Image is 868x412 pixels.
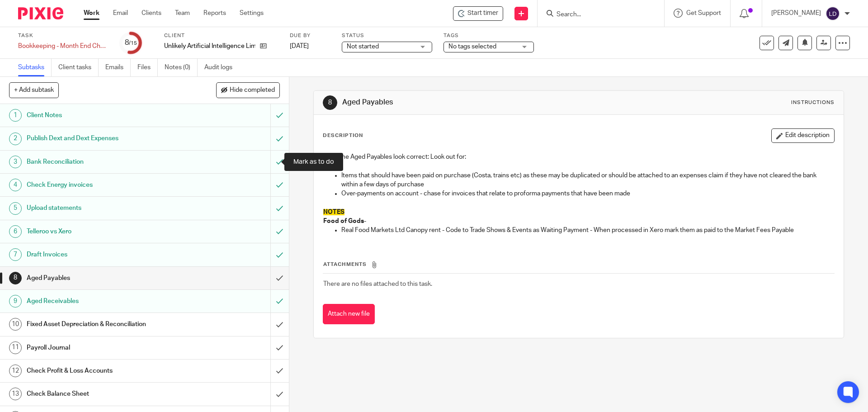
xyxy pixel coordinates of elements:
[9,318,22,331] div: 10
[290,32,330,39] label: Due by
[216,82,280,98] button: Hide completed
[9,156,22,168] div: 3
[142,9,161,18] a: Clients
[771,128,835,143] button: Edit description
[323,95,337,110] div: 8
[453,6,503,21] div: Unlikely Artificial Intelligence Limited - Bookkeeping - Month End Checks
[342,98,598,107] h1: Aged Payables
[771,9,821,18] p: [PERSON_NAME]
[27,317,183,331] h1: Fixed Asset Depreciation & Reconciliation
[9,295,22,308] div: 9
[323,209,344,215] span: NOTES
[18,7,63,19] img: Pixie
[137,59,158,76] a: Files
[9,248,22,261] div: 7
[9,388,22,400] div: 13
[341,226,834,235] p: Real Food Markets Ltd Canopy rent - Code to Trade Shows & Events as Waiting Payment - When proces...
[341,189,834,198] p: Over-payments on account - chase for invoices that relate to proforma payments that have been made
[18,42,108,51] div: Bookkeeping - Month End Checks
[9,202,22,215] div: 5
[27,109,183,122] h1: Client Notes
[323,281,432,287] span: There are no files attached to this task.
[290,43,309,49] span: [DATE]
[9,109,22,122] div: 1
[323,132,363,139] p: Description
[27,271,183,285] h1: Aged Payables
[323,262,367,267] span: Attachments
[27,364,183,378] h1: Check Profit & Loss Accounts
[9,133,22,145] div: 2
[467,9,498,18] span: Start timer
[323,218,364,224] strong: Food of Gods
[9,82,59,98] button: + Add subtask
[9,225,22,238] div: 6
[18,32,108,39] label: Task
[342,32,432,39] label: Status
[175,9,190,18] a: Team
[347,43,379,50] span: Not started
[58,59,99,76] a: Client tasks
[9,179,22,191] div: 4
[27,294,183,308] h1: Aged Receivables
[323,217,834,226] p: -
[443,32,534,39] label: Tags
[9,365,22,377] div: 12
[203,9,226,18] a: Reports
[323,304,375,324] button: Attach new file
[9,272,22,284] div: 8
[165,59,198,76] a: Notes (0)
[791,99,835,106] div: Instructions
[204,59,239,76] a: Audit logs
[125,38,137,48] div: 8
[230,87,275,94] span: Hide completed
[27,387,183,401] h1: Check Balance Sheet
[164,32,278,39] label: Client
[129,41,137,46] small: /15
[686,10,721,16] span: Get Support
[240,9,264,18] a: Settings
[27,341,183,355] h1: Payroll Journal
[27,248,183,261] h1: Draft Invoices
[18,59,52,76] a: Subtasks
[27,225,183,238] h1: Telleroo vs Xero
[84,9,99,18] a: Work
[113,9,128,18] a: Email
[448,43,496,50] span: No tags selected
[9,341,22,354] div: 11
[826,6,840,21] img: svg%3E
[27,178,183,192] h1: Check Energy invoices
[323,152,834,161] p: Does the Aged Payables look correct: Look out for:
[105,59,131,76] a: Emails
[27,155,183,169] h1: Bank Reconciliation
[556,11,637,19] input: Search
[164,42,255,51] p: Unlikely Artificial Intelligence Limited
[341,171,834,189] p: Items that should have been paid on purchase (Costa, trains etc) as these may be duplicated or sh...
[27,132,183,145] h1: Publish Dext and Dext Expenses
[27,201,183,215] h1: Upload statements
